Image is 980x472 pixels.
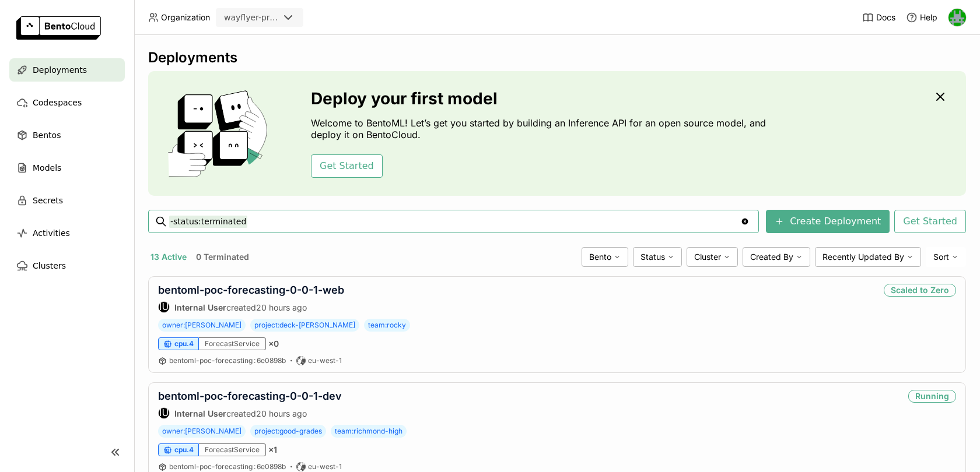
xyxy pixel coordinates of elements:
div: Help [906,12,937,23]
button: 13 Active [148,249,189,265]
span: × 0 [268,339,279,349]
span: cpu.4 [174,445,194,455]
span: Codespaces [33,96,82,110]
span: cpu.4 [174,339,194,348]
button: Get Started [894,210,966,233]
svg: Clear value [740,217,750,226]
span: Status [640,252,665,262]
div: Running [908,390,956,403]
div: Sort [926,247,966,267]
span: : [254,356,256,365]
input: Selected wayflyer-prod. [280,12,281,24]
div: Deployments [148,49,966,66]
span: 20 hours ago [256,302,307,312]
a: bentoml-poc-forecasting:6e0898b [169,462,286,471]
span: bentoml-poc-forecasting 6e0898b [169,462,286,471]
span: team:richmond-high [331,425,407,438]
span: Deployments [33,63,87,77]
span: Organization [161,12,210,23]
span: eu-west-1 [308,462,342,471]
a: Docs [862,12,895,23]
div: Cluster [687,247,738,267]
a: Deployments [9,58,125,82]
button: 0 Terminated [194,249,251,265]
a: Models [9,156,125,179]
span: owner:[PERSON_NAME] [158,319,246,332]
span: Secrets [33,193,63,207]
img: logo [16,16,101,40]
h3: Deploy your first model [311,89,772,108]
a: bentoml-poc-forecasting-0-0-1-dev [158,390,342,402]
span: × 1 [268,445,277,455]
strong: Internal User [174,408,226,418]
img: Sean Hickey [949,9,966,26]
div: created [158,407,342,419]
button: Create Deployment [766,210,890,233]
a: Bentos [9,124,125,147]
span: Cluster [694,252,721,262]
div: wayflyer-prod [224,12,279,23]
a: bentoml-poc-forecasting:6e0898b [169,356,286,365]
span: Bentos [33,128,61,142]
div: IU [159,408,169,418]
div: Internal User [158,301,170,313]
div: Scaled to Zero [884,284,956,297]
p: Welcome to BentoML! Let’s get you started by building an Inference API for an open source model, ... [311,117,772,140]
a: Secrets [9,189,125,212]
strong: Internal User [174,302,226,312]
span: Sort [933,252,949,262]
div: Status [633,247,682,267]
div: Bento [582,247,628,267]
div: ForecastService [199,443,266,456]
div: Recently Updated By [815,247,921,267]
div: Internal User [158,407,170,419]
span: Created By [750,252,793,262]
span: team:rocky [364,319,410,332]
div: created [158,301,344,313]
input: Search [169,212,740,231]
span: Help [920,12,937,23]
a: Activities [9,221,125,245]
a: bentoml-poc-forecasting-0-0-1-web [158,284,344,296]
button: Get Started [311,154,383,178]
span: project:good-grades [250,425,326,438]
span: project:deck-[PERSON_NAME] [250,319,359,332]
span: bentoml-poc-forecasting 6e0898b [169,356,286,365]
span: owner:[PERSON_NAME] [158,425,246,438]
a: Codespaces [9,91,125,114]
span: eu-west-1 [308,356,342,365]
div: ForecastService [199,337,266,350]
span: Clusters [33,259,66,273]
span: Bento [589,252,611,262]
div: IU [159,302,169,312]
span: Models [33,161,61,175]
span: : [254,462,256,471]
div: Created By [743,247,810,267]
span: Docs [876,12,895,23]
a: Clusters [9,254,125,277]
span: Activities [33,226,70,240]
img: cover onboarding [157,90,283,177]
span: 20 hours ago [256,408,307,418]
span: Recently Updated By [822,252,904,262]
